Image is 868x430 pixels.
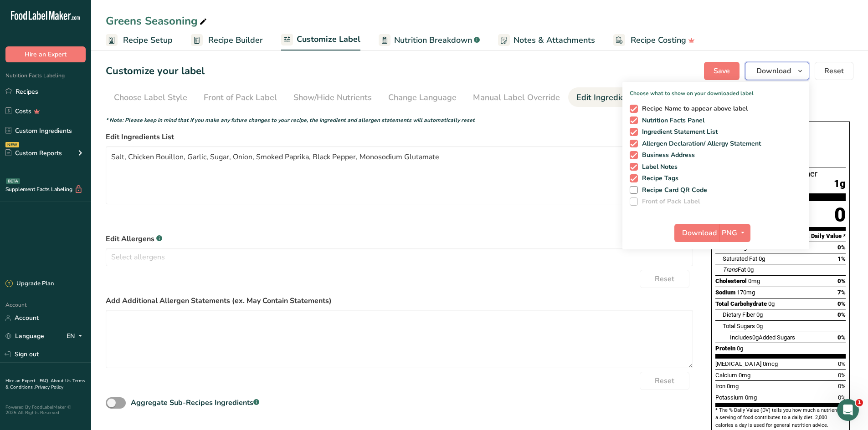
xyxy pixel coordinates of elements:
[106,132,693,142] label: Edit Ingredients List
[747,266,754,273] span: 0g
[838,360,846,367] span: 0%
[191,30,263,51] a: Recipe Builder
[837,278,846,284] span: 0%
[204,91,277,104] div: Front of Pack Label
[837,289,846,296] span: 7%
[106,64,205,79] h1: Customize your label
[638,186,708,194] span: Recipe Card QR Code
[5,405,86,415] div: Powered By FoodLabelMaker © 2025 All Rights Reserved
[67,331,86,342] div: EN
[631,34,686,46] span: Recipe Costing
[837,334,846,341] span: 0%
[704,62,740,80] button: Save
[748,278,760,284] span: 0mg
[723,255,757,262] span: Saturated Fat
[6,178,20,184] div: BETA
[715,360,761,367] span: [MEDICAL_DATA]
[5,328,44,344] a: Language
[638,105,748,113] span: Recipe Name to appear above label
[106,13,209,29] div: Greens Seasoning
[576,91,692,104] div: Edit Ingredients/Allergens List
[51,378,72,384] a: About Us .
[640,270,689,288] button: Reset
[756,66,791,76] span: Download
[723,311,755,318] span: Dietary Fiber
[752,334,759,341] span: 0g
[715,289,735,296] span: Sodium
[5,142,19,147] div: NEW
[123,34,173,46] span: Recipe Setup
[35,384,63,390] a: Privacy Policy
[856,399,863,406] span: 1
[514,34,595,46] span: Notes & Attachments
[379,30,480,51] a: Nutrition Breakdown
[655,375,674,386] span: Reset
[714,66,730,76] span: Save
[682,228,717,238] span: Download
[737,289,755,296] span: 170mg
[715,394,744,401] span: Potassium
[293,91,372,104] div: Show/Hide Nutrients
[745,62,809,80] button: Download
[763,360,778,367] span: 0mcg
[498,30,595,51] a: Notes & Attachments
[715,278,747,284] span: Cholesterol
[837,311,846,318] span: 0%
[674,224,719,242] button: Download
[613,30,695,51] a: Recipe Costing
[756,311,763,318] span: 0g
[715,345,735,352] span: Protein
[622,82,809,97] p: Choose what to show on your downloaded label
[638,174,679,182] span: Recipe Tags
[638,197,700,206] span: Front of Pack Label
[131,397,259,408] div: Aggregate Sub-Recipes Ingredients
[715,407,846,429] section: * The % Daily Value (DV) tells you how much a nutrient in a serving of food contributes to a dail...
[737,345,743,352] span: 0g
[106,295,693,306] label: Add Additional Allergen Statements (ex. May Contain Statements)
[655,273,674,284] span: Reset
[824,66,844,76] span: Reset
[106,30,173,51] a: Recipe Setup
[5,378,85,390] a: Terms & Conditions .
[838,372,846,379] span: 0%
[815,62,853,80] button: Reset
[281,29,360,51] a: Customize Label
[638,128,718,136] span: Ingredient Statement List
[730,334,795,341] span: Includes Added Sugars
[715,383,725,390] span: Iron
[723,323,755,329] span: Total Sugars
[5,378,38,384] a: Hire an Expert .
[837,244,846,251] span: 0%
[638,163,678,171] span: Label Notes
[208,34,263,46] span: Recipe Builder
[106,116,475,124] i: * Note: Please keep in mind that if you make any future changes to your recipe, the ingredient an...
[739,372,750,379] span: 0mg
[727,383,739,390] span: 0mg
[756,323,763,329] span: 0g
[834,203,846,227] div: 0
[297,33,360,46] span: Customize Label
[837,300,846,307] span: 0%
[722,228,737,238] span: PNG
[640,372,689,390] button: Reset
[388,91,457,104] div: Change Language
[638,140,761,148] span: Allergen Declaration/ Allergy Statement
[638,151,695,159] span: Business Address
[40,378,51,384] a: FAQ .
[759,255,765,262] span: 0g
[473,91,560,104] div: Manual Label Override
[723,266,738,273] i: Trans
[745,394,757,401] span: 0mg
[723,266,746,273] span: Fat
[719,224,750,242] button: PNG
[837,255,846,262] span: 1%
[768,300,775,307] span: 0g
[106,233,693,244] label: Edit Allergens
[838,394,846,401] span: 0%
[5,148,62,158] div: Custom Reports
[5,279,54,288] div: Upgrade Plan
[394,34,472,46] span: Nutrition Breakdown
[715,372,737,379] span: Calcium
[5,46,86,62] button: Hire an Expert
[638,116,705,125] span: Nutrition Facts Panel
